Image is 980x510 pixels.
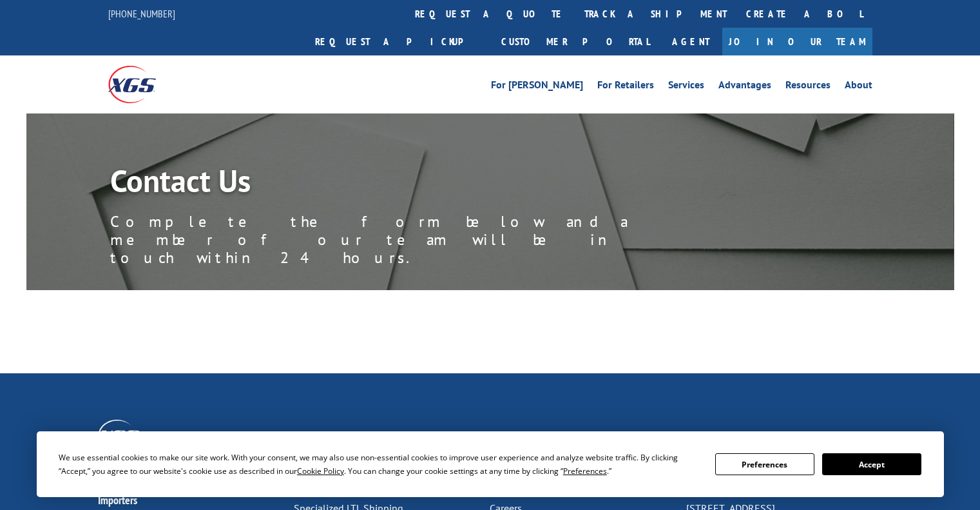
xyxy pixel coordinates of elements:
[722,28,872,55] a: Join Our Team
[110,165,690,202] h1: Contact Us
[597,80,654,94] a: For Retailers
[297,466,344,476] span: Cookie Policy
[492,28,659,55] a: Customer Portal
[108,7,175,20] a: [PHONE_NUMBER]
[563,466,607,476] span: Preferences
[668,80,704,94] a: Services
[305,28,492,55] a: Request a pickup
[715,453,814,475] button: Preferences
[37,431,944,497] div: Cookie Consent Prompt
[110,213,690,267] p: Complete the form below and a member of our team will be in touch within 24 hours.
[98,420,139,451] img: XGS_Logos_ALL_2024_All_White
[845,80,872,94] a: About
[491,80,583,94] a: For [PERSON_NAME]
[822,453,921,475] button: Accept
[785,80,831,94] a: Resources
[718,80,771,94] a: Advantages
[59,451,700,478] div: We use essential cookies to make our site work. With your consent, we may also use non-essential ...
[659,28,722,55] a: Agent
